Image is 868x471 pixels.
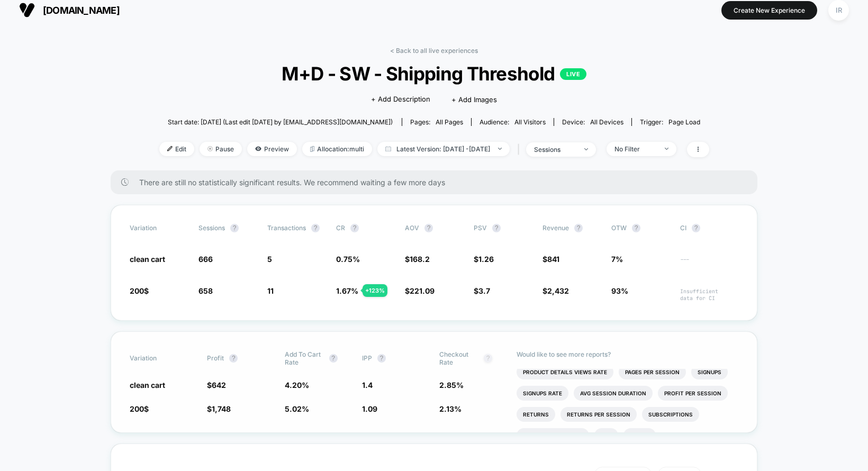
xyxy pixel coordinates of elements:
span: $ [474,255,494,264]
span: 841 [547,255,559,264]
p: Would like to see more reports? [517,350,738,358]
span: 4.20 % [285,381,309,390]
span: $ [542,255,559,264]
button: ? [492,224,501,232]
span: Device: [554,118,631,126]
button: ? [350,224,359,232]
li: Pages Per Session [619,365,686,379]
span: Latest Version: [DATE] - [DATE] [377,142,510,156]
div: + 123 % [363,284,387,297]
span: $ [405,286,435,295]
li: Clicks [623,428,656,443]
button: [DOMAIN_NAME] [16,2,123,19]
span: CI [680,224,738,232]
span: $ [207,381,226,390]
span: clean cart [130,255,165,264]
a: < Back to all live experiences [390,47,478,55]
span: 221.09 [410,286,435,295]
span: 93% [611,286,628,295]
span: 168.2 [410,255,430,264]
li: Signups [691,365,728,379]
p: LIVE [560,68,586,80]
div: No Filter [614,145,657,153]
span: 1,748 [212,404,231,413]
span: AOV [405,224,419,232]
button: ? [484,354,492,363]
img: end [207,146,213,151]
span: OTW [611,224,670,232]
span: 2.13 % [439,404,462,413]
span: Page Load [668,118,700,126]
li: Returns [517,407,555,422]
span: 3.7 [478,286,490,295]
img: rebalance [310,146,314,152]
span: Edit [159,142,194,156]
div: Trigger: [640,118,700,126]
span: Add To Cart Rate [285,350,324,366]
button: ? [632,224,640,232]
span: $ [405,255,430,264]
li: Ctr [594,428,618,443]
div: Audience: [480,118,546,126]
span: Insufficient data for CI [680,288,738,302]
span: 200$ [130,286,149,295]
span: all pages [436,118,463,126]
img: calendar [385,146,391,151]
span: Variation [130,224,188,232]
div: Pages: [410,118,463,126]
span: CR [336,224,345,232]
span: Start date: [DATE] (Last edit [DATE] by [EMAIL_ADDRESS][DOMAIN_NAME]) [168,118,393,126]
span: $ [207,404,231,413]
span: clean cart [130,381,165,390]
button: ? [424,224,433,232]
img: Visually logo [19,2,35,18]
button: ? [230,224,239,232]
span: Checkout Rate [439,350,478,366]
span: --- [680,256,738,264]
img: end [584,148,588,150]
span: $ [474,286,490,295]
span: 7% [611,255,623,264]
span: [DOMAIN_NAME] [43,5,120,16]
button: ? [377,354,386,363]
button: ? [329,354,338,363]
span: All Visitors [514,118,546,126]
button: ? [692,224,700,232]
span: Transactions [267,224,306,232]
span: 1.67 % [336,286,358,295]
span: M+D - SW - Shipping Threshold [186,62,681,85]
span: Revenue [542,224,569,232]
span: There are still no statistically significant results. We recommend waiting a few more days [139,178,736,187]
button: ? [311,224,320,232]
li: Subscriptions Rate [517,428,589,443]
span: 658 [198,286,213,295]
button: ? [574,224,583,232]
li: Returns Per Session [560,407,637,422]
span: Allocation: multi [302,142,372,156]
span: 2,432 [547,286,569,295]
img: end [498,148,502,150]
span: 0.75 % [336,255,360,264]
span: Pause [200,142,242,156]
li: Subscriptions [642,407,699,422]
li: Profit Per Session [658,386,728,401]
li: Product Details Views Rate [517,365,613,379]
span: 1.4 [362,381,373,390]
span: Profit [207,354,224,362]
span: | [515,142,526,157]
li: Avg Session Duration [574,386,653,401]
span: 1.09 [362,404,377,413]
span: 11 [267,286,274,295]
span: 642 [212,381,226,390]
button: ? [229,354,238,363]
span: PSV [474,224,487,232]
span: Variation [130,350,188,366]
span: 666 [198,255,213,264]
span: Sessions [198,224,225,232]
div: sessions [534,146,576,153]
button: Create New Experience [721,1,817,20]
span: $ [542,286,569,295]
span: 5 [267,255,272,264]
span: IPP [362,354,372,362]
span: 1.26 [478,255,494,264]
